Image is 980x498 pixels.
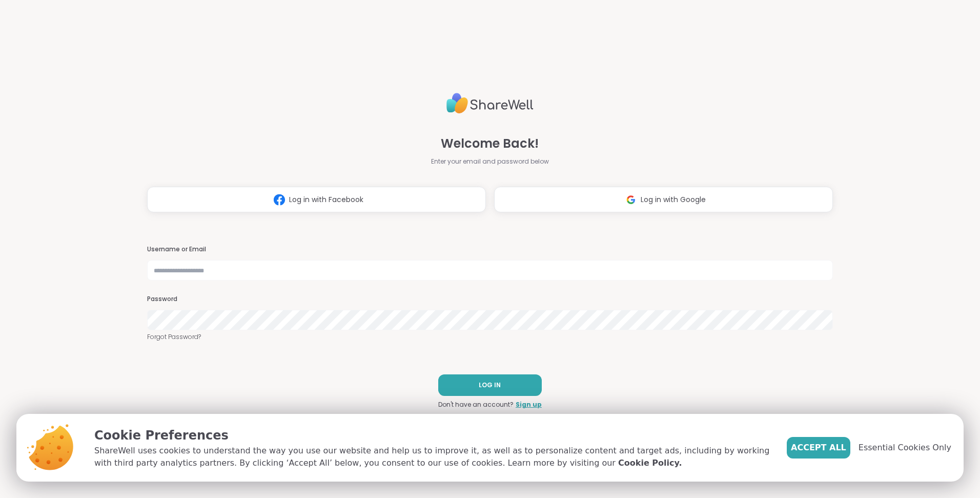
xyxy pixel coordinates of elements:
[147,295,833,304] h3: Password
[270,190,289,209] img: ShareWell Logomark
[147,245,833,254] h3: Username or Email
[94,445,770,469] p: ShareWell uses cookies to understand the way you use our website and help us to improve it, as we...
[289,194,363,205] span: Log in with Facebook
[618,457,682,469] a: Cookie Policy.
[147,332,833,342] a: Forgot Password?
[859,442,951,454] span: Essential Cookies Only
[494,187,833,212] button: Log in with Google
[446,89,534,118] img: ShareWell Logo
[438,374,542,396] button: LOG IN
[94,426,770,445] p: Cookie Preferences
[641,194,706,205] span: Log in with Google
[147,187,486,212] button: Log in with Facebook
[479,381,501,390] span: LOG IN
[431,157,549,166] span: Enter your email and password below
[441,134,539,153] span: Welcome Back!
[621,190,641,209] img: ShareWell Logomark
[787,437,850,459] button: Accept All
[438,400,514,409] span: Don't have an account?
[791,442,846,454] span: Accept All
[516,400,542,409] a: Sign up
